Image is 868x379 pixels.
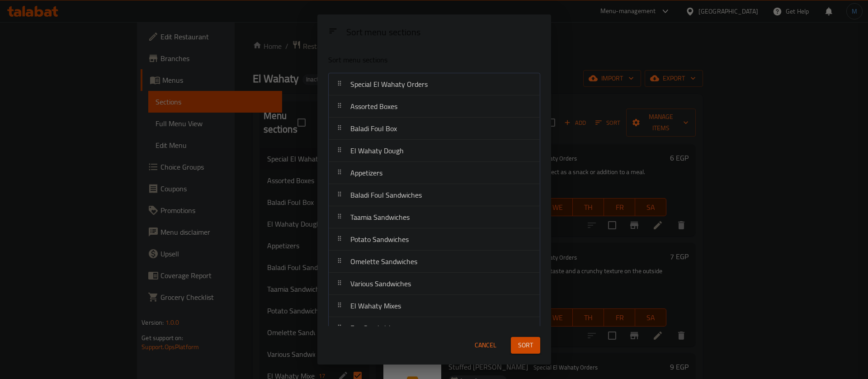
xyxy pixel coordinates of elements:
[350,77,428,91] span: Special El Wahaty Orders
[350,299,401,313] span: El Wahaty Mixes
[511,337,540,354] button: Sort
[350,188,422,202] span: Baladi Foul Sandwiches
[329,206,540,228] div: Taamia Sandwiches
[329,73,540,95] div: Special El Wahaty Orders
[329,251,540,273] div: Omelette Sandwiches
[343,23,544,43] div: Sort menu sections
[329,228,540,251] div: Potato Sandwiches
[475,340,496,351] span: Cancel
[329,295,540,317] div: El Wahaty Mixes
[518,340,533,351] span: Sort
[329,273,540,295] div: Various Sandwiches
[350,321,400,335] span: Egg Sandwiches
[329,95,540,118] div: Assorted Boxes
[350,122,397,135] span: Baladi Foul Box
[328,54,496,66] p: Sort menu sections
[329,317,540,339] div: Egg Sandwiches
[329,184,540,206] div: Baladi Foul Sandwiches
[329,162,540,184] div: Appetizers
[350,232,409,246] span: Potato Sandwiches
[329,140,540,162] div: El Wahaty Dough
[350,277,411,290] span: Various Sandwiches
[329,118,540,140] div: Baladi Foul Box
[350,255,417,268] span: Omelette Sandwiches
[350,210,410,224] span: Taamia Sandwiches
[350,144,404,157] span: El Wahaty Dough
[350,99,397,113] span: Assorted Boxes
[350,166,382,180] span: Appetizers
[471,337,500,354] button: Cancel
